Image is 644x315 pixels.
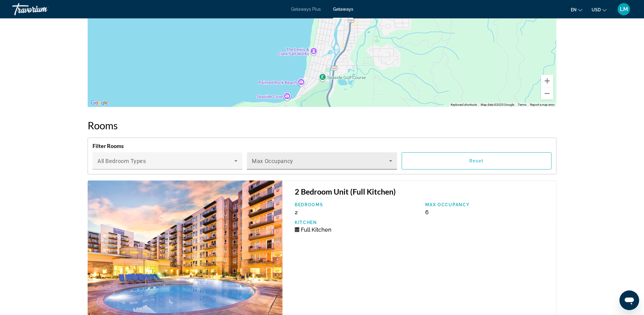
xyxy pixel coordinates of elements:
a: Travorium [12,1,74,17]
button: Change currency [592,5,607,14]
a: Getaways [333,7,353,12]
span: 2 [295,209,298,215]
span: Full Kitchen [301,226,331,233]
span: 6 [425,209,429,215]
a: Open this area in Google Maps (opens a new window) [89,99,109,107]
button: Reset [402,152,551,169]
button: Zoom in [541,75,553,87]
h4: Filter Rooms [93,142,551,149]
iframe: Button to launch messaging window [619,290,639,310]
button: User Menu [616,3,632,16]
button: Zoom out [541,87,553,100]
span: USD [592,7,601,12]
a: Terms (opens in new tab) [518,103,526,106]
a: Getaways Plus [291,7,321,12]
span: All Bedroom Types [97,158,146,164]
span: en [571,7,577,12]
p: Kitchen [295,220,419,225]
p: Max Occupancy [425,202,550,207]
img: Google [89,99,109,107]
span: LM [620,6,628,12]
h3: 2 Bedroom Unit (Full Kitchen) [295,187,550,196]
span: Reset [469,158,484,163]
button: Keyboard shortcuts [451,103,477,107]
p: Bedrooms [295,202,419,207]
a: Report a map error [530,103,555,106]
span: Map data ©2025 Google [481,103,514,106]
span: Max Occupancy [252,158,293,164]
h2: Rooms [88,119,556,131]
button: Change language [571,5,582,14]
